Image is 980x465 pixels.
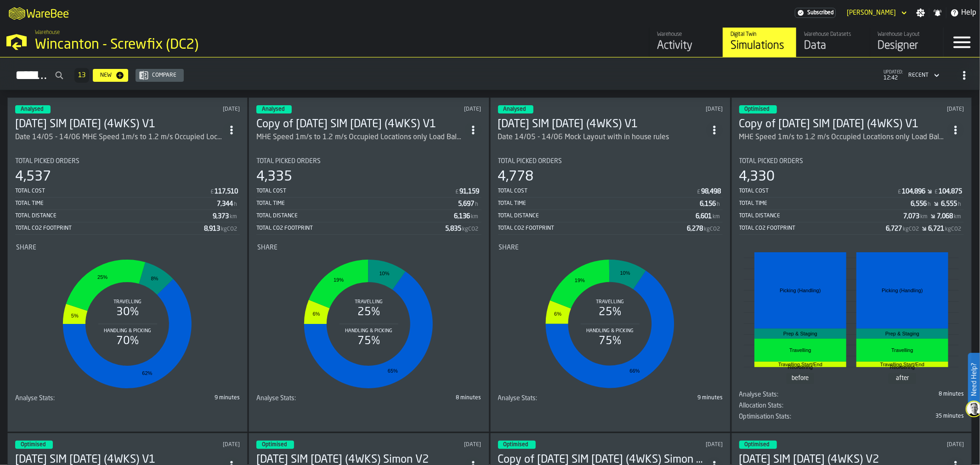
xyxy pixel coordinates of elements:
[739,158,964,165] div: Title
[944,28,980,57] label: button-toggle-Menu
[717,201,720,208] span: h
[256,150,481,406] section: card-SimulationDashboardCard-analyzed
[262,442,287,448] span: Optimised
[15,395,240,406] div: stat-Analyse Stats:
[903,226,919,232] span: kgCO2
[739,117,947,132] h3: Copy of [DATE] SIM [DATE] (4WKS) V1
[15,441,53,449] div: status-3 2
[71,68,93,83] div: ButtonLoadMore-Load More-Prev-First-Last
[739,169,775,185] div: 4,330
[221,226,237,232] span: kgCO2
[446,225,462,232] div: Stat Value
[460,188,480,195] div: Stat Value
[739,188,897,194] div: Total Cost
[498,395,723,406] div: stat-Analyse Stats:
[498,132,669,143] div: Date 14/05 - 14/06 Mock Layout with in house rules
[704,226,720,232] span: kgCO2
[387,106,481,113] div: Updated: 15/07/2025, 10:56:30 Created: 24/06/2025, 11:43:16
[739,413,850,420] div: Title
[217,200,233,208] div: Stat Value
[16,244,239,251] div: Title
[649,28,723,57] a: link-to-/wh/i/63e073f5-5036-4912-aacb-dea34a669cb3/feed/
[853,413,964,420] div: 35 minutes
[456,189,459,195] span: £
[498,213,696,219] div: Total Distance
[249,97,489,432] div: ItemListCard-DashboardItemContainer
[657,31,715,38] div: Warehouse
[739,150,964,424] section: card-SimulationDashboardCard-optimised
[739,441,777,449] div: status-3 2
[896,375,909,382] text: after
[945,226,961,232] span: kgCO2
[15,158,240,235] div: stat-Total Picked Orders
[15,395,55,402] span: Analyse Stats:
[476,201,479,208] span: h
[739,391,850,398] div: Title
[498,395,538,402] span: Analyse Stats:
[256,158,481,165] div: Title
[713,214,720,220] span: km
[723,28,796,57] a: link-to-/wh/i/63e073f5-5036-4912-aacb-dea34a669cb3/simulations
[902,188,925,195] div: Stat Value
[256,395,481,406] div: stat-Analyse Stats:
[739,117,947,132] div: Copy of APR1 SIM 06/06/25 (4WKS) V1
[498,395,609,402] div: Title
[739,158,964,235] div: stat-Total Picked Orders
[920,214,928,220] span: km
[256,158,481,235] div: stat-Total Picked Orders
[796,28,870,57] a: link-to-/wh/i/63e073f5-5036-4912-aacb-dea34a669cb3/data
[15,132,223,143] div: Date 14/05 - 14/06 MHE Speed 1m/s to 1.2 m/s Occupied Locations only Load Balancing on Aisles
[739,105,777,113] div: status-3 2
[807,10,833,16] span: Subscribed
[687,225,703,232] div: Stat Value
[954,214,961,220] span: km
[697,189,700,195] span: £
[15,105,51,113] div: status-3 2
[256,441,294,449] div: status-3 2
[739,225,886,232] div: Total CO2 Footprint
[795,8,836,18] a: link-to-/wh/i/63e073f5-5036-4912-aacb-dea34a669cb3/settings/billing
[257,244,480,251] div: Title
[804,39,862,53] div: Data
[739,413,964,424] div: stat-Optimisation Stats:
[804,31,862,38] div: Warehouse Datasets
[745,442,770,448] span: Optimised
[262,107,284,112] span: Analysed
[937,213,953,220] div: Stat Value
[136,69,184,82] button: button-Compare
[498,188,696,194] div: Total Cost
[256,132,465,143] div: MHE Speed 1m/s to 1.2 m/s Occupied Locations only Load Balancing on Aisles
[612,395,723,401] div: 9 minutes
[498,117,706,132] div: APR1 SIM 24/06/25 (4WKS) V1
[504,442,528,448] span: Optimised
[911,200,927,208] div: Stat Value
[739,158,804,165] span: Total Picked Orders
[256,105,292,113] div: status-3 2
[731,39,789,53] div: Simulations
[739,213,903,219] div: Total Distance
[498,158,723,165] div: Title
[498,158,723,235] div: stat-Total Picked Orders
[256,117,465,132] h3: Copy of [DATE] SIM [DATE] (4WKS) V1
[739,132,947,143] div: MHE Speed 1m/s to 1.2 m/s Occupied Locations only Load Balancing on Aisles
[15,117,223,132] div: APR1 SIM 19/06/25 (4WKS) V1
[78,72,85,79] span: 13
[739,200,911,207] div: Total Time
[16,244,36,251] span: Share
[700,200,716,208] div: Stat Value
[148,72,180,79] div: Compare
[739,391,964,402] div: stat-Analyse Stats:
[21,107,43,112] span: Analysed
[878,39,936,53] div: Designer
[878,31,936,38] div: Warehouse Layout
[941,200,957,208] div: Stat Value
[739,391,779,398] span: Analyse Stats:
[498,117,706,132] h3: [DATE] SIM [DATE] (4WKS) V1
[745,107,770,112] span: Optimised
[739,402,784,409] span: Allocation Stats:
[498,441,536,449] div: status-3 2
[15,395,126,402] div: Title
